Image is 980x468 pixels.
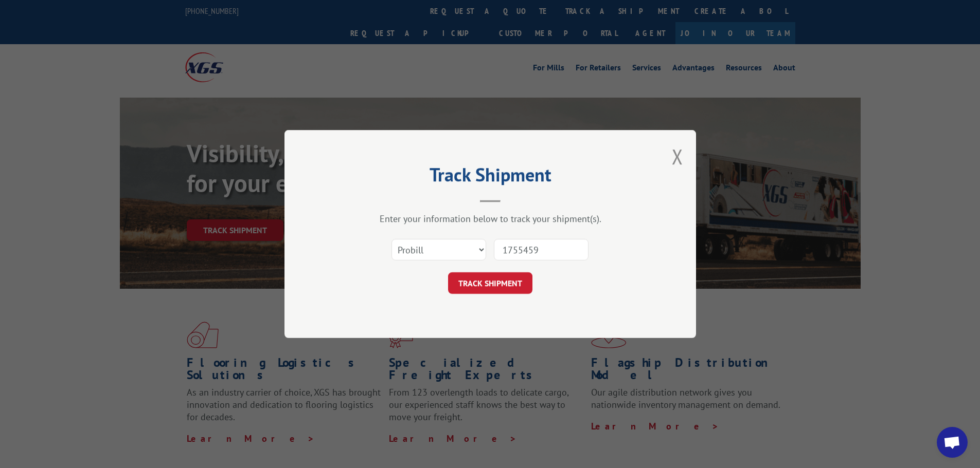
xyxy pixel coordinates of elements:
button: Close modal [672,143,683,170]
input: Number(s) [494,239,589,260]
h2: Track Shipment [336,167,645,187]
div: Enter your information below to track your shipment(s). [336,213,645,224]
button: TRACK SHIPMENT [448,272,532,294]
a: Open chat [937,427,968,458]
